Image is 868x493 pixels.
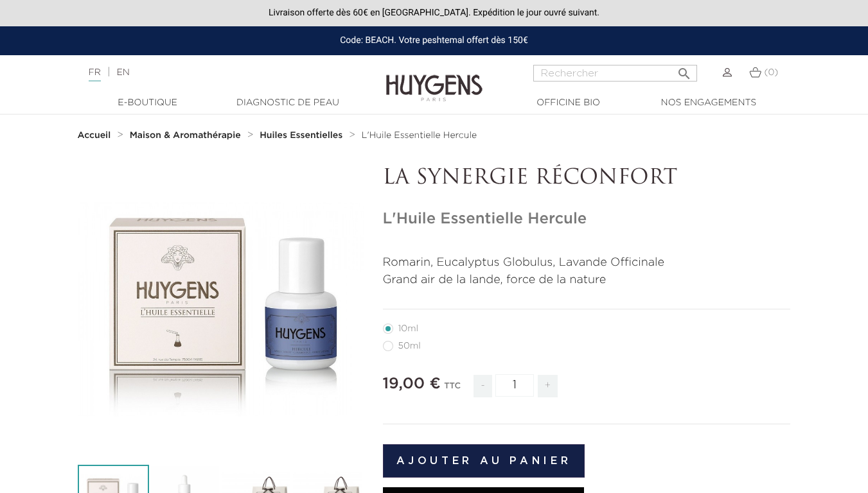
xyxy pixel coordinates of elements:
[383,376,441,392] span: 19,00 €
[383,166,791,191] p: LA SYNERGIE RÉCONFORT
[224,96,352,110] a: Diagnostic de peau
[383,254,791,272] p: Romarin, Eucalyptus Globulus, Lavande Officinale
[383,272,791,289] p: Grand air de la lande, force de la nature
[474,375,492,397] span: -
[82,65,352,80] div: |
[383,341,436,351] label: 50ml
[533,65,697,82] input: Rechercher
[89,68,101,82] a: FR
[362,131,477,140] span: L'Huile Essentielle Hercule
[538,375,558,397] span: +
[504,96,633,110] a: Officine Bio
[116,68,129,77] a: EN
[260,130,346,141] a: Huiles Essentielles
[673,61,696,78] button: 
[383,444,585,478] button: Ajouter au panier
[764,68,778,77] span: (0)
[644,96,773,110] a: Nos engagements
[383,210,791,229] h1: L'Huile Essentielle Hercule
[78,131,111,140] strong: Accueil
[677,62,692,78] i: 
[260,131,342,140] strong: Huiles Essentielles
[130,130,244,141] a: Maison & Aromathérapie
[444,372,461,407] div: TTC
[386,54,483,103] img: Huygens
[383,324,434,334] label: 10ml
[130,131,241,140] strong: Maison & Aromathérapie
[84,96,212,110] a: E-Boutique
[78,130,114,141] a: Accueil
[495,374,534,397] input: Quantité
[362,130,477,141] a: L'Huile Essentielle Hercule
